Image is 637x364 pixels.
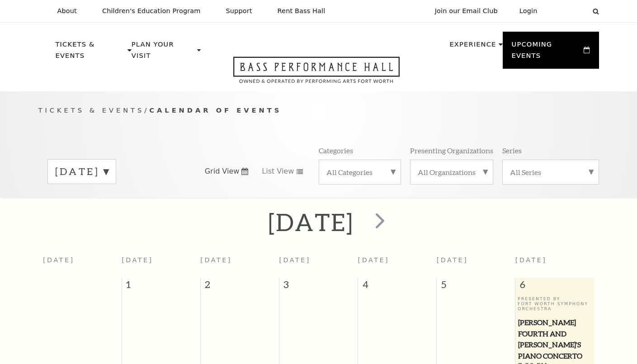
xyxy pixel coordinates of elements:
p: Rent Bass Hall [278,7,326,15]
p: / [38,105,599,116]
span: [DATE] [200,256,232,264]
span: [DATE] [515,256,547,264]
label: All Categories [326,167,393,177]
select: Select: [552,7,584,15]
span: 1 [122,278,200,296]
p: Presenting Organizations [410,146,493,155]
p: About [57,7,77,15]
p: Experience [449,39,496,55]
span: [DATE] [358,256,390,264]
label: All Series [510,167,591,177]
span: 4 [358,278,436,296]
span: Grid View [205,166,240,176]
p: Categories [319,146,353,155]
span: Tickets & Events [38,106,145,114]
span: 6 [515,278,594,296]
span: 3 [279,278,358,296]
p: Children's Education Program [102,7,201,15]
span: [PERSON_NAME] Fourth and [PERSON_NAME]'s Piano Concerto [518,317,591,362]
p: Support [226,7,252,15]
span: [DATE] [437,256,468,264]
h2: [DATE] [268,208,354,236]
span: Calendar of Events [149,106,282,114]
p: Presented By Fort Worth Symphony Orchestra [518,296,592,312]
span: 5 [437,278,515,296]
span: [DATE] [122,256,153,264]
th: [DATE] [43,251,122,278]
p: Upcoming Events [512,39,582,66]
span: 2 [201,278,279,296]
span: List View [262,166,294,176]
label: All Organizations [418,167,486,177]
p: Tickets & Events [56,39,126,66]
button: next [362,206,395,238]
label: [DATE] [55,165,109,179]
span: [DATE] [279,256,311,264]
p: Plan Your Visit [132,39,195,66]
p: Series [502,146,522,155]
